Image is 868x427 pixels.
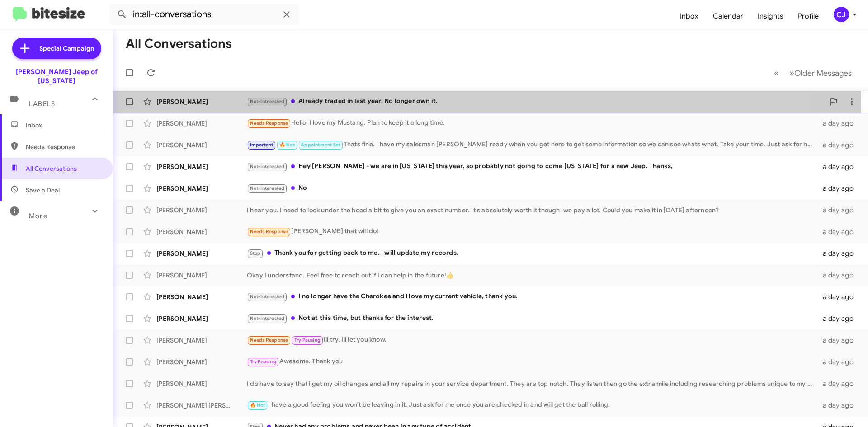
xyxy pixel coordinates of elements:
[791,3,826,29] a: Profile
[26,121,103,130] span: Inbox
[250,229,288,235] span: Needs Response
[294,337,321,343] span: Try Pausing
[156,271,247,280] div: [PERSON_NAME]
[774,67,779,79] span: «
[156,119,247,128] div: [PERSON_NAME]
[247,206,817,215] div: I hear you. I need to look under the hood a bit to give you an exact number. It's absolutely wort...
[769,64,784,82] button: Previous
[817,271,861,280] div: a day ago
[156,401,247,410] div: [PERSON_NAME] [PERSON_NAME]
[250,164,285,169] span: Not-Interested
[789,67,794,79] span: »
[817,401,861,410] div: a day ago
[156,357,247,366] div: [PERSON_NAME]
[817,184,861,193] div: a day ago
[12,38,101,59] a: Special Campaign
[706,3,750,29] a: Calendar
[247,226,817,237] div: [PERSON_NAME] that will do!
[156,162,247,171] div: [PERSON_NAME]
[673,3,706,29] a: Inbox
[156,206,247,215] div: [PERSON_NAME]
[247,313,817,324] div: Not at this time, but thanks for the interest.
[250,294,285,300] span: Not-Interested
[156,184,247,193] div: [PERSON_NAME]
[247,161,817,172] div: Hey [PERSON_NAME] - we are in [US_STATE] this year, so probably not going to come [US_STATE] for ...
[247,118,817,128] div: Hello, I love my Mustang. Plan to keep it a long time.
[817,119,861,128] div: a day ago
[156,141,247,150] div: [PERSON_NAME]
[250,402,265,408] span: 🔥 Hot
[817,206,861,215] div: a day ago
[26,164,77,173] span: All Conversations
[250,315,285,321] span: Not-Interested
[29,100,55,108] span: Labels
[250,337,288,343] span: Needs Response
[247,271,817,280] div: Okay I understand. Feel free to reach out if I can help in the future!👍
[250,120,288,126] span: Needs Response
[247,96,825,107] div: Already traded in last year. No longer own it.
[250,99,285,104] span: Not-Interested
[250,359,276,365] span: Try Pausing
[109,4,299,25] input: Search
[817,379,861,388] div: a day ago
[769,64,857,82] nav: Page navigation example
[156,379,247,388] div: [PERSON_NAME]
[817,336,861,345] div: a day ago
[247,140,817,150] div: Thats fine. I have my salesman [PERSON_NAME] ready when you get here to get some information so w...
[817,162,861,171] div: a day ago
[39,44,94,53] span: Special Campaign
[826,7,858,22] button: CJ
[156,227,247,236] div: [PERSON_NAME]
[247,248,817,258] div: Thank you for getting back to me. I will update my records.
[247,183,817,193] div: No
[250,250,261,256] span: Stop
[156,292,247,301] div: [PERSON_NAME]
[26,142,103,151] span: Needs Response
[794,68,852,78] span: Older Messages
[817,249,861,258] div: a day ago
[817,314,861,323] div: a day ago
[26,186,60,195] span: Save a Deal
[156,97,247,106] div: [PERSON_NAME]
[750,3,791,29] a: Insights
[817,141,861,150] div: a day ago
[247,335,817,345] div: Ill try. Ill let you know.
[250,142,274,148] span: Important
[247,379,817,388] div: I do have to say that i get my oil changes and all my repairs in your service department. They ar...
[156,336,247,345] div: [PERSON_NAME]
[156,249,247,258] div: [PERSON_NAME]
[156,314,247,323] div: [PERSON_NAME]
[279,142,295,148] span: 🔥 Hot
[784,64,857,82] button: Next
[817,357,861,366] div: a day ago
[247,357,817,367] div: Awesome. Thank you
[817,227,861,236] div: a day ago
[817,292,861,301] div: a day ago
[834,7,849,22] div: CJ
[250,185,285,191] span: Not-Interested
[301,142,340,148] span: Appointment Set
[126,37,232,51] h1: All Conversations
[247,291,817,302] div: I no longer have the Cherokee and I love my current vehicle, thank you.
[29,212,47,220] span: More
[247,400,817,410] div: I have a good feeling you won't be leaving in it. Just ask for me once you are checked in and wil...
